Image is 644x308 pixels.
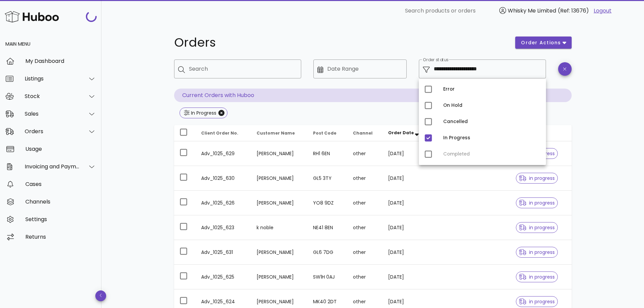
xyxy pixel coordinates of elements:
span: Whisky Me Limited [508,7,556,15]
span: in progress [519,225,555,230]
td: [PERSON_NAME] [251,240,308,265]
td: YO8 9DZ [308,191,348,215]
span: Customer Name [257,130,295,136]
p: Current Orders with Huboo [174,89,572,102]
td: Adv_1025_630 [196,166,251,191]
td: [PERSON_NAME] [251,265,308,289]
img: Huboo Logo [5,9,59,24]
span: in progress [519,275,555,279]
td: Adv_1025_629 [196,141,251,166]
span: Client Order No. [201,130,238,136]
span: Channel [353,130,373,136]
div: Listings [25,75,80,82]
td: [DATE] [383,215,432,240]
div: Usage [25,146,96,152]
td: [DATE] [383,191,432,215]
div: On Hold [443,103,541,108]
td: [DATE] [383,265,432,289]
span: Post Code [313,130,336,136]
h1: Orders [174,37,507,49]
div: Invoicing and Payments [25,163,80,170]
th: Channel [348,125,383,141]
span: in progress [519,200,555,205]
td: NE41 8EN [308,215,348,240]
div: Orders [25,128,80,135]
td: Adv_1025_626 [196,191,251,215]
td: [DATE] [383,141,432,166]
td: other [348,240,383,265]
span: Order Date [388,130,414,136]
div: My Dashboard [25,58,96,64]
td: [PERSON_NAME] [251,141,308,166]
td: GL5 3TY [308,166,348,191]
span: in progress [519,299,555,304]
td: Adv_1025_631 [196,240,251,265]
div: In Progress [190,110,216,116]
td: Adv_1025_625 [196,265,251,289]
td: SW1H 0AJ [308,265,348,289]
td: other [348,141,383,166]
th: Client Order No. [196,125,251,141]
span: in progress [519,250,555,255]
th: Customer Name [251,125,308,141]
td: GL6 7DG [308,240,348,265]
th: Order Date: Sorted descending. Activate to remove sorting. [383,125,432,141]
div: Stock [25,93,80,99]
td: other [348,215,383,240]
button: Close [218,110,224,116]
td: [DATE] [383,166,432,191]
div: Returns [25,234,96,240]
a: Logout [594,7,612,15]
td: other [348,191,383,215]
span: order actions [521,39,561,46]
label: Order status [423,57,448,63]
td: RH1 6EN [308,141,348,166]
div: Channels [25,198,96,205]
div: Cancelled [443,119,541,124]
td: [PERSON_NAME] [251,166,308,191]
span: in progress [519,176,555,181]
div: In Progress [443,135,541,141]
td: other [348,166,383,191]
div: Sales [25,111,80,117]
td: other [348,265,383,289]
button: order actions [515,37,571,49]
div: Cases [25,181,96,187]
div: Settings [25,216,96,222]
td: Adv_1025_623 [196,215,251,240]
td: [DATE] [383,240,432,265]
td: [PERSON_NAME] [251,191,308,215]
th: Post Code [308,125,348,141]
td: k noble [251,215,308,240]
div: Error [443,87,541,92]
span: (Ref: 13676) [558,7,589,15]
